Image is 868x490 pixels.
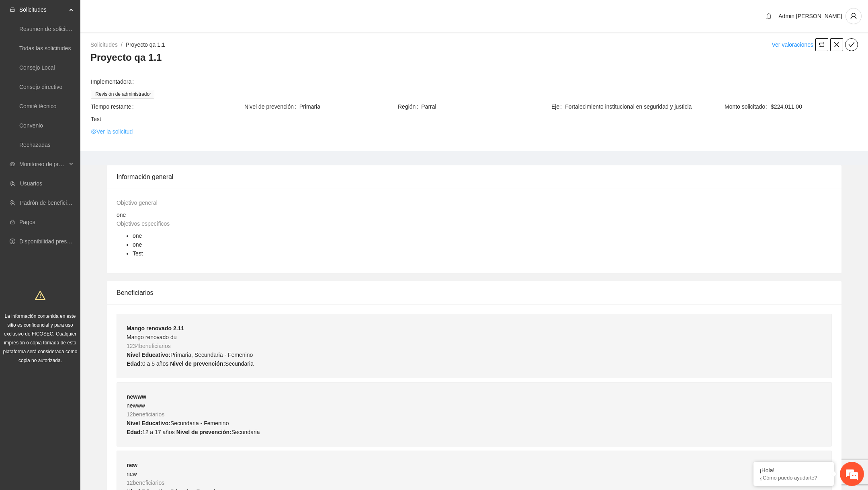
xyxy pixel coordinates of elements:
[10,7,15,12] span: inbox
[19,238,88,245] a: Disponibilidad presupuestal
[565,102,704,111] span: Fortalecimiento institucional en seguridad y justicia
[127,471,137,477] span: new
[19,219,35,225] a: Pagos
[91,115,858,124] span: Test
[127,411,164,418] span: 12 beneficiarios
[170,360,225,367] strong: Nivel de prevención:
[121,41,123,48] span: /
[127,480,164,486] span: 12 beneficiarios
[126,41,165,48] a: Proyecto qa 1.1
[759,475,828,481] p: ¿Cómo puedo ayudarte?
[91,127,133,136] a: eyeVer la solicitud
[831,41,843,48] span: close
[763,13,775,19] span: bell
[127,352,170,358] strong: Nivel Educativo:
[19,45,71,51] a: Todas las solicitudes
[19,64,55,71] a: Consejo Local
[846,12,861,20] span: user
[127,429,142,435] strong: Edad:
[816,41,828,48] span: retweet
[91,77,137,86] span: Implementadora
[19,122,43,129] a: Convenio
[127,334,177,340] span: Mango renovado du
[91,129,96,134] span: eye
[170,352,253,358] span: Primaria, Secundaria - Femenino
[20,180,42,187] a: Usuarios
[132,4,151,23] div: Minimizar ventana de chat en vivo
[244,102,299,111] span: Nivel de prevención
[225,360,254,367] span: Secundaria
[142,429,175,435] span: 12 a 17 años
[845,41,858,48] span: check
[771,102,858,111] span: $224,011.00
[759,467,828,474] div: ¡Hola!
[725,102,771,111] span: Monto solicitado
[830,38,843,51] button: close
[127,325,184,331] strong: Mango renovado 2.11
[19,26,110,32] a: Resumen de solicitudes por aprobar
[35,290,45,301] span: warning
[117,200,158,206] span: Objetivo general
[421,102,551,111] span: Parral
[778,13,842,19] span: Admin [PERSON_NAME]
[90,41,118,48] a: Solicitudes
[3,313,78,363] span: La información contenida en este sitio es confidencial y para uso exclusivo de FICOSEC. Cualquier...
[19,142,51,148] a: Rechazadas
[127,402,145,409] span: newww
[42,41,135,51] div: Chatee con nosotros ahora
[91,102,137,111] span: Tiempo restante
[127,360,142,367] strong: Edad:
[90,51,858,64] h3: Proyecto qa 1.1
[127,462,137,468] strong: new
[127,420,170,426] strong: Nivel Educativo:
[142,360,168,367] span: 0 a 5 años
[133,250,143,257] span: Test
[133,233,142,239] span: one
[117,212,126,218] span: one
[815,38,828,51] button: retweet
[47,107,111,189] span: Estamos en línea.
[10,161,15,167] span: eye
[845,38,858,51] button: check
[551,102,565,111] span: Eje
[133,241,142,248] span: one
[762,10,775,23] button: bell
[91,90,154,99] span: Revisión de administrador
[117,281,832,304] div: Beneficiarios
[299,102,397,111] span: Primaria
[19,84,62,90] a: Consejo directivo
[19,103,57,109] a: Comité técnico
[19,156,67,172] span: Monitoreo de proyectos
[117,165,832,188] div: Información general
[4,220,153,248] textarea: Escriba su mensaje y pulse “Intro”
[117,220,170,227] span: Objetivos específicos
[20,200,79,206] a: Padrón de beneficiarios
[127,393,146,400] strong: newww
[170,420,229,426] span: Secundaria - Femenino
[398,102,421,111] span: Región
[176,429,231,435] strong: Nivel de prevención:
[127,343,171,349] span: 1234 beneficiarios
[772,41,813,48] a: Ver valoraciones
[845,8,862,24] button: user
[231,429,260,435] span: Secundaria
[19,2,67,18] span: Solicitudes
